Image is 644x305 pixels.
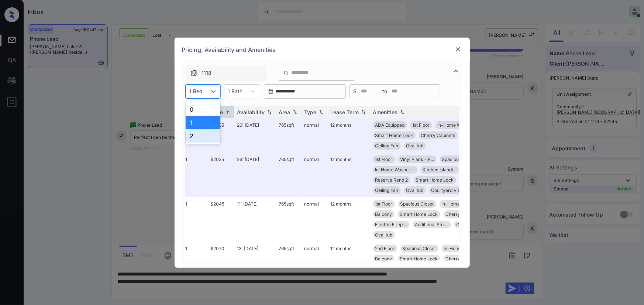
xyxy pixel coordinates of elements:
[383,87,388,95] span: to
[276,242,302,286] td: 765 sqft
[237,109,265,115] div: Availability
[403,246,436,251] span: Spacious Closet
[442,201,482,207] span: In-Home Washer ...
[444,246,484,251] span: In-Home Washer ...
[208,118,234,152] td: $2035
[208,197,234,242] td: $2045
[375,133,413,138] span: Smart Home Lock
[446,256,480,262] span: Cherry Cabinets
[317,109,325,115] img: sorting
[360,109,367,115] img: sorting
[421,133,455,138] span: Cherry Cabinets
[186,129,220,143] div: 2
[302,118,328,152] td: normal
[186,103,220,116] div: 0
[354,87,357,95] span: $
[375,122,405,128] span: ADA Equipped
[291,109,299,115] img: sorting
[283,70,289,76] img: icon-zuma
[208,152,234,197] td: $2035
[328,242,370,286] td: 12 months
[375,256,392,262] span: Balcony
[276,152,302,197] td: 765 sqft
[276,118,302,152] td: 765 sqft
[234,197,276,242] td: 11' [DATE]
[190,69,197,77] img: icon-zuma
[400,201,434,207] span: Spacious Closet
[373,109,398,115] div: Amenities
[454,46,462,53] img: close
[442,157,476,162] span: Spacious Closet
[276,197,302,242] td: 765 sqft
[331,109,359,115] div: Lease Term
[328,118,370,152] td: 12 months
[400,211,438,217] span: Smart Home Lock
[375,177,408,183] span: Reserve Reno 2
[375,246,395,251] span: 2nd Floor
[304,109,317,115] div: Type
[302,242,328,286] td: normal
[234,242,276,286] td: 13' [DATE]
[375,222,407,227] span: Electric Firepl...
[413,122,430,128] span: 1st Floor
[234,152,276,197] td: 26' [DATE]
[175,38,470,62] div: Pricing, Availability and Amenities
[224,109,231,115] img: sorting
[183,197,208,242] td: 1
[208,242,234,286] td: $2070
[406,143,424,148] span: Oval tub
[431,187,464,193] span: Courtyard View
[302,152,328,197] td: normal
[406,187,424,193] span: Oval tub
[266,109,273,115] img: sorting
[375,167,415,172] span: In-Home Washer ...
[328,197,370,242] td: 12 months
[375,143,399,148] span: Ceiling Fan
[202,69,212,77] span: 1118
[375,157,393,162] span: 1st Floor
[375,232,393,238] span: Oval tub
[183,152,208,197] td: 1
[328,152,370,197] td: 12 months
[375,201,393,207] span: 1st Floor
[400,157,434,162] span: Vinyl Plank - P...
[375,211,392,217] span: Balcony
[183,242,208,286] td: 1
[415,222,449,227] span: Additional Stor...
[279,109,290,115] div: Area
[457,222,480,227] span: Ceiling Fan
[302,197,328,242] td: normal
[416,177,454,183] span: Smart Home Lock
[423,167,457,172] span: Kitchen Island/...
[452,67,461,76] img: icon-zuma
[446,211,480,217] span: Cherry Cabinets
[400,256,438,262] span: Smart Home Lock
[234,118,276,152] td: 26' [DATE]
[375,187,399,193] span: Ceiling Fan
[438,122,478,128] span: In-Home Washer ...
[399,109,406,115] img: sorting
[186,116,220,129] div: 1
